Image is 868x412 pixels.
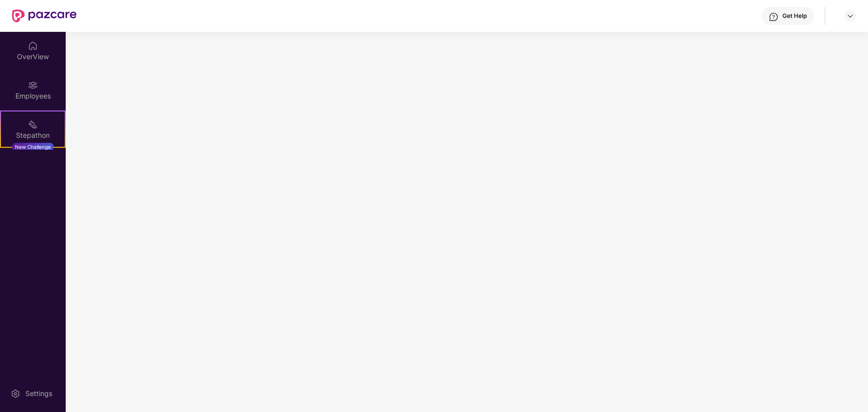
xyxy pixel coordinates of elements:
img: New Pazcare Logo [12,9,77,22]
div: Get Help [782,12,807,20]
img: svg+xml;base64,PHN2ZyBpZD0iSGVscC0zMngzMiIgeG1sbnM9Imh0dHA6Ly93d3cudzMub3JnLzIwMDAvc3ZnIiB3aWR0aD... [768,12,778,22]
img: svg+xml;base64,PHN2ZyBpZD0iU2V0dGluZy0yMHgyMCIgeG1sbnM9Imh0dHA6Ly93d3cudzMub3JnLzIwMDAvc3ZnIiB3aW... [10,389,20,399]
img: svg+xml;base64,PHN2ZyB4bWxucz0iaHR0cDovL3d3dy53My5vcmcvMjAwMC9zdmciIHdpZHRoPSIyMSIgaGVpZ2h0PSIyMC... [28,119,38,129]
div: Stepathon [1,130,65,140]
img: svg+xml;base64,PHN2ZyBpZD0iRHJvcGRvd24tMzJ4MzIiIHhtbG5zPSJodHRwOi8vd3d3LnczLm9yZy8yMDAwL3N2ZyIgd2... [846,12,854,20]
div: New Challenge [12,143,54,151]
img: svg+xml;base64,PHN2ZyBpZD0iRW1wbG95ZWVzIiB4bWxucz0iaHR0cDovL3d3dy53My5vcmcvMjAwMC9zdmciIHdpZHRoPS... [28,80,38,90]
div: Settings [22,389,55,399]
img: svg+xml;base64,PHN2ZyBpZD0iSG9tZSIgeG1sbnM9Imh0dHA6Ly93d3cudzMub3JnLzIwMDAvc3ZnIiB3aWR0aD0iMjAiIG... [28,41,38,51]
